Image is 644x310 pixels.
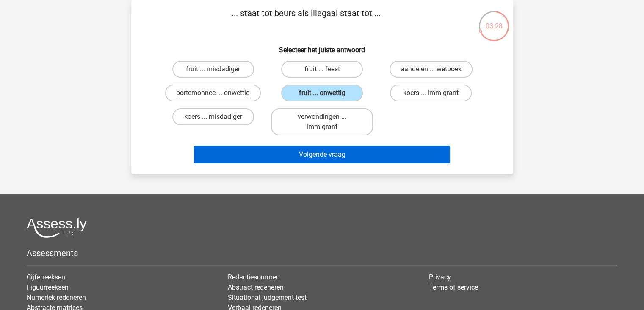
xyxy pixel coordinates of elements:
a: Terms of service [429,283,478,291]
a: Privacy [429,273,451,281]
h6: Selecteer het juiste antwoord [145,39,500,54]
a: Numeriek redeneren [27,293,86,302]
a: Abstract redeneren [228,283,284,291]
a: Redactiesommen [228,273,280,281]
label: fruit ... onwettig [281,85,363,101]
a: Situational judgement test [228,293,307,302]
label: verwondingen ... immigrant [271,108,373,135]
label: koers ... immigrant [390,85,472,101]
label: portemonnee ... onwettig [165,85,261,101]
label: fruit ... feest [281,61,363,78]
label: koers ... misdadiger [172,108,254,125]
a: Cijferreeksen [27,273,65,281]
img: Assessly logo [27,218,87,238]
button: Volgende vraag [194,146,450,163]
label: fruit ... misdadiger [172,61,254,78]
div: 03:28 [478,10,510,31]
p: ... staat tot beurs als illegaal staat tot ... [145,7,468,32]
h5: Assessments [27,248,617,258]
label: aandelen ... wetboek [390,61,473,78]
a: Figuurreeksen [27,283,69,291]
